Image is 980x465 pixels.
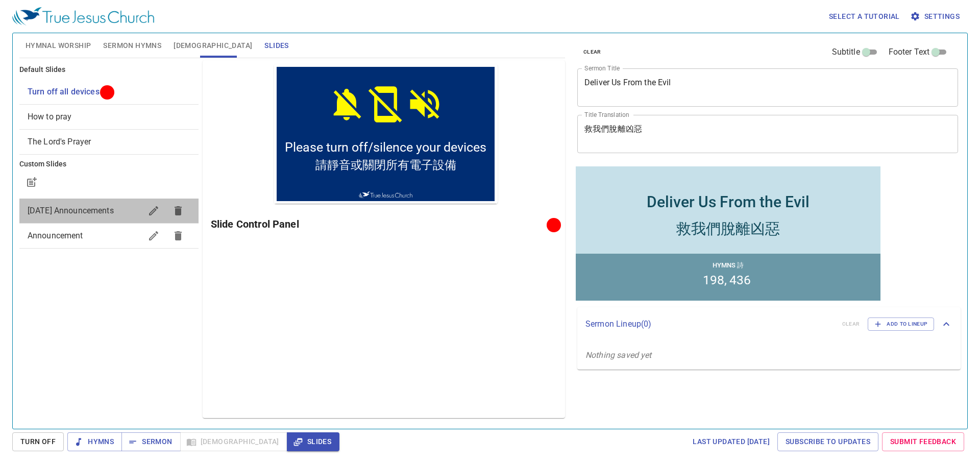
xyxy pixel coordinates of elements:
[28,112,72,121] span: [object Object]
[11,76,212,90] span: Please turn off/silence your devices
[19,105,199,129] div: How to pray
[121,432,180,451] button: Sermon
[28,231,83,240] span: Announcement
[264,39,288,52] span: Slides
[832,46,860,58] span: Subtitle
[584,78,951,97] textarea: Deliver Us From the Evil
[912,10,960,23] span: Settings
[295,435,331,448] span: Slides
[868,317,934,331] button: Add to Lineup
[20,435,56,448] span: Turn Off
[19,64,199,76] h6: Default Slides
[287,432,339,451] button: Slides
[19,224,199,248] div: Announcement
[577,307,961,341] div: Sermon Lineup(0)clearAdd to Lineup
[41,93,182,109] span: 請靜音或關閉所有電子設備
[211,216,550,232] h6: Slide Control Panel
[882,432,964,451] a: Submit Feedback
[585,318,834,330] p: Sermon Lineup ( 0 )
[130,435,172,448] span: Sermon
[585,350,652,360] i: Nothing saved yet
[573,164,883,303] iframe: from-child
[825,7,904,26] button: Select a tutorial
[584,124,951,143] textarea: 救我們脫離凶惡
[19,130,199,154] div: The Lord's Prayer
[67,432,122,451] button: Hymns
[19,199,199,223] div: [DATE] Announcements
[174,39,252,52] span: [DEMOGRAPHIC_DATA]
[85,127,139,134] img: True Jesus Church
[889,46,930,58] span: Footer Text
[12,7,154,26] img: True Jesus Church
[874,320,927,329] span: Add to Lineup
[28,137,91,146] span: [object Object]
[689,432,774,451] a: Last updated [DATE]
[890,435,956,448] span: Submit Feedback
[103,39,161,52] span: Sermon Hymns
[19,80,199,104] div: Turn off all devices
[577,46,607,58] button: clear
[19,159,199,170] h6: Custom Slides
[693,435,770,448] span: Last updated [DATE]
[829,10,900,23] span: Select a tutorial
[583,47,601,57] span: clear
[28,87,100,96] span: [object Object]
[777,432,878,451] a: Subscribe to Updates
[26,39,91,52] span: Hymnal Worship
[908,7,964,26] button: Settings
[28,206,114,215] span: Tuesday Announcements
[12,432,64,451] button: Turn Off
[786,435,870,448] span: Subscribe to Updates
[76,435,114,448] span: Hymns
